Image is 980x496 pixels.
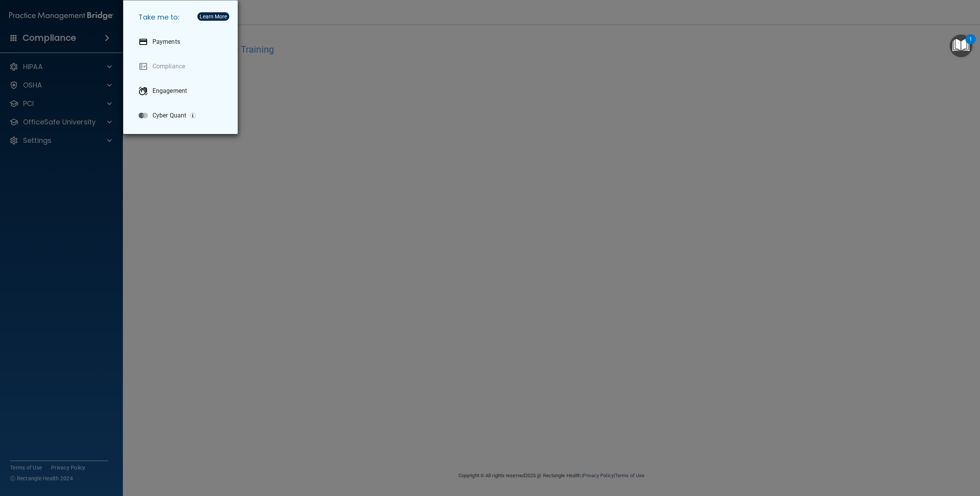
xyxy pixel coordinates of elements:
[132,80,232,102] a: Engagement
[950,35,972,57] button: Open Resource Center, 1 new notification
[197,12,229,21] button: Learn More
[969,39,972,49] div: 1
[132,31,232,53] a: Payments
[132,105,232,126] a: Cyber Quant
[200,14,227,19] div: Learn More
[132,7,232,28] h5: Take me to:
[847,441,971,472] iframe: Drift Widget Chat Controller
[152,38,180,46] p: Payments
[152,112,186,119] p: Cyber Quant
[152,87,187,95] p: Engagement
[132,56,232,77] a: Compliance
